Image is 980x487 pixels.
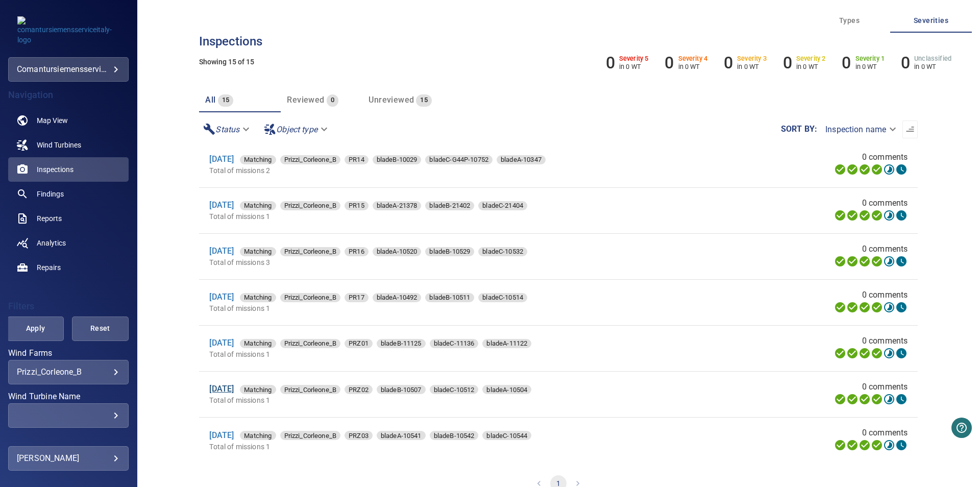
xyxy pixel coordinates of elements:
svg: Uploading 100% [834,255,846,267]
span: bladeB-10029 [373,155,422,165]
h6: 0 [901,53,910,72]
a: [DATE] [209,430,234,440]
h3: Inspections [199,35,918,48]
span: PRZ02 [345,385,373,395]
span: bladeC-11136 [430,338,479,349]
span: 0 comments [862,197,908,209]
h6: 0 [783,53,792,72]
li: Severity 4 [665,53,707,72]
a: [DATE] [209,292,234,302]
svg: Classification 0% [895,347,908,359]
div: Prizzi_Corleone_B [280,385,341,394]
div: PRZ01 [345,339,373,348]
svg: Classification 0% [895,163,908,176]
p: in 0 WT [737,63,767,70]
span: bladeB-21402 [425,201,474,211]
span: Types [815,14,884,27]
div: Matching [240,431,276,440]
p: Total of missions 1 [209,303,681,313]
div: bladeC-21404 [478,201,527,210]
span: Matching [240,247,276,257]
p: Total of missions 1 [209,211,681,222]
div: bladeC-10512 [430,385,479,394]
span: Matching [240,293,276,303]
span: bladeB-10507 [377,385,426,395]
a: [DATE] [209,246,234,256]
span: 0 comments [862,151,908,163]
span: All [205,95,215,105]
div: bladeA-10520 [373,247,422,256]
span: Prizzi_Corleone_B [280,201,341,211]
svg: ML Processing 100% [871,347,883,359]
span: 0 comments [862,427,908,439]
p: in 0 WT [678,63,708,70]
span: 15 [416,94,432,106]
div: Prizzi_Corleone_B [280,201,341,210]
a: map noActive [8,108,129,133]
div: Prizzi_Corleone_B [280,293,341,302]
div: PRZ02 [345,385,373,394]
svg: Uploading 100% [834,301,846,313]
span: bladeC-10514 [478,293,527,303]
div: [PERSON_NAME] [17,450,120,467]
svg: Uploading 100% [834,163,846,176]
h6: Unclassified [914,55,951,62]
h6: Severity 1 [855,55,885,62]
a: windturbines noActive [8,133,129,157]
span: PR17 [345,293,369,303]
p: in 0 WT [796,63,826,70]
span: bladeA-10504 [482,385,531,395]
div: Matching [240,201,276,210]
span: Prizzi_Corleone_B [280,338,341,349]
h6: 0 [665,53,674,72]
svg: Classification 0% [895,439,908,451]
em: Object type [276,125,317,134]
a: findings noActive [8,182,129,206]
svg: ML Processing 100% [871,255,883,267]
svg: Matching 10% [883,209,895,222]
span: Inspections [37,164,73,175]
div: Prizzi_Corleone_B [280,339,341,348]
h6: 0 [606,53,615,72]
p: in 0 WT [914,63,951,70]
div: PRZ03 [345,431,373,440]
svg: Selecting 100% [859,255,871,267]
div: Wind Farms [8,360,129,384]
span: Matching [240,385,276,395]
svg: ML Processing 100% [871,163,883,176]
div: Wind Turbine Name [8,403,129,428]
span: PR16 [345,247,369,257]
div: bladeA-10492 [373,293,422,302]
div: Matching [240,155,276,164]
span: 15 [218,94,234,106]
a: [DATE] [209,384,234,394]
div: PR17 [345,293,369,302]
li: Severity 1 [842,53,885,72]
span: Matching [240,338,276,349]
label: Wind Farms [8,349,129,357]
span: 0 [327,94,338,106]
svg: Selecting 100% [859,347,871,359]
span: bladeC-G44P-10752 [425,155,493,165]
span: Matching [240,431,276,441]
p: Total of missions 2 [209,165,691,176]
h6: 0 [842,53,851,72]
svg: Uploading 100% [834,393,846,405]
div: Inspection name [817,120,902,138]
span: bladeB-10511 [425,293,474,303]
div: bladeB-11125 [377,339,426,348]
svg: Classification 0% [895,255,908,267]
div: bladeA-21378 [373,201,422,210]
div: comantursiemensserviceitaly [8,57,129,82]
p: Total of missions 1 [209,442,683,452]
svg: Selecting 100% [859,393,871,405]
span: 0 comments [862,289,908,301]
span: 0 comments [862,243,908,255]
span: PR15 [345,201,369,211]
span: Reset [85,322,116,335]
span: bladeA-21378 [373,201,422,211]
span: bladeA-10541 [377,431,426,441]
a: [DATE] [209,200,234,210]
a: [DATE] [209,338,234,348]
em: Status [215,125,239,134]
